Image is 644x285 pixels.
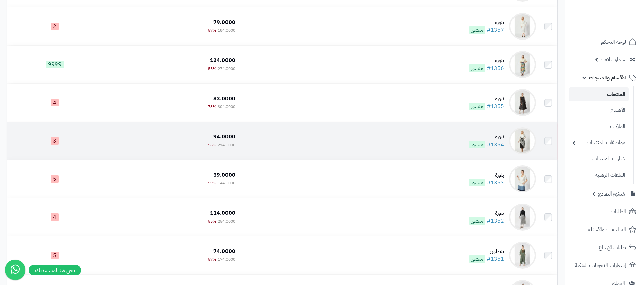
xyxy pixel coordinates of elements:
[213,95,235,103] span: 83.0000
[51,137,59,145] span: 3
[598,189,625,199] span: مُنشئ النماذج
[569,257,640,274] a: إشعارات التحويلات البنكية
[208,142,216,148] span: 56%
[509,165,536,192] img: بلوزة
[569,152,629,166] a: خيارات المنتجات
[51,99,59,106] span: 4
[218,256,235,262] span: 174.0000
[51,213,59,221] span: 4
[509,13,536,40] img: تنورة
[588,225,626,234] span: المراجعات والأسئلة
[208,27,216,33] span: 57%
[509,204,536,231] img: تنورة
[469,26,485,34] span: منشور
[46,61,64,68] span: 9999
[213,171,235,179] span: 59.0000
[208,180,216,186] span: 59%
[469,141,485,148] span: منشور
[569,87,629,101] a: المنتجات
[589,73,626,82] span: الأقسام والمنتجات
[601,55,625,64] span: سمارت لايف
[569,239,640,256] a: طلبات الإرجاع
[51,175,59,183] span: 5
[208,256,216,262] span: 57%
[509,242,536,269] img: بنطلون
[487,140,504,149] a: #1354
[469,95,504,103] div: تنورة
[213,18,235,26] span: 79.0000
[210,56,235,64] span: 124.0000
[569,168,629,182] a: الملفات الرقمية
[218,180,235,186] span: 144.0000
[569,222,640,238] a: المراجعات والأسئلة
[611,207,626,216] span: الطلبات
[601,37,626,47] span: لوحة التحكم
[575,261,626,270] span: إشعارات التحويلات البنكية
[569,135,629,150] a: مواصفات المنتجات
[487,179,504,187] a: #1353
[469,209,504,217] div: تنورة
[210,209,235,217] span: 114.0000
[487,26,504,34] a: #1357
[469,179,485,186] span: منشور
[569,204,640,220] a: الطلبات
[569,34,640,50] a: لوحة التحكم
[509,89,536,116] img: تنورة
[208,218,216,224] span: 55%
[487,64,504,72] a: #1356
[213,247,235,255] span: 74.0000
[51,23,59,30] span: 2
[208,66,216,72] span: 55%
[509,51,536,78] img: تنورة
[469,133,504,141] div: تنورة
[218,27,235,33] span: 184.0000
[218,218,235,224] span: 254.0000
[569,103,629,118] a: الأقسام
[509,127,536,154] img: تنورة
[51,252,59,259] span: 5
[469,103,485,110] span: منشور
[487,217,504,225] a: #1352
[469,19,504,26] div: تنورة
[218,66,235,72] span: 274.0000
[469,64,485,72] span: منشور
[213,133,235,141] span: 94.0000
[599,243,626,252] span: طلبات الإرجاع
[487,102,504,110] a: #1355
[469,57,504,64] div: تنورة
[208,104,216,110] span: 73%
[569,119,629,134] a: الماركات
[469,217,485,225] span: منشور
[218,142,235,148] span: 214.0000
[469,248,504,255] div: بنطلون
[218,104,235,110] span: 304.0000
[469,255,485,263] span: منشور
[469,171,504,179] div: بلوزة
[487,255,504,263] a: #1351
